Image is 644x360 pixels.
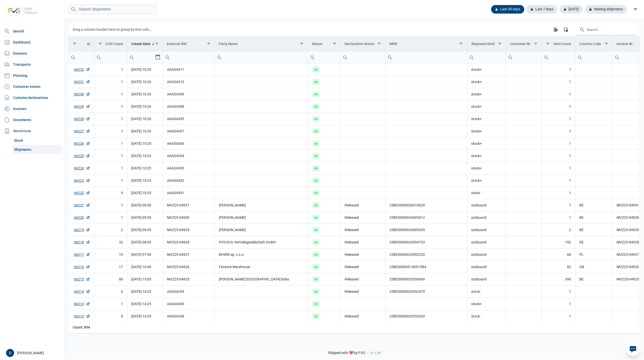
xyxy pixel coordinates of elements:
td: BE [575,273,613,285]
span: ok [312,227,320,233]
td: 1 [542,63,575,76]
a: 66214 [74,289,90,294]
td: Column Item Count [542,37,575,51]
span: [DATE] 10:26 [131,92,151,96]
span: [DATE] 10:25 [131,166,151,170]
div: [PERSON_NAME] [6,349,61,357]
span: ok [312,202,320,208]
td: Column Shipment Kind [467,37,506,51]
td: Released [341,285,385,298]
td: BHWW sp. z o.o. [215,248,308,261]
td: 1 [542,298,575,310]
div: Column Chooser [561,25,570,34]
a: Documents [2,115,62,125]
span: Show filter options for column 'Create Date' [155,42,159,46]
a: 66226 [74,141,90,146]
td: Column Colli Count [94,37,127,51]
td: 25BEI0000026552470 [385,285,467,298]
a: Stock [12,136,62,145]
td: Filter cell [385,51,467,63]
td: 0 [94,187,127,199]
td: PVS DVG Vertriebgesellschaft GmbH [215,236,308,248]
td: DE [575,236,613,248]
td: stock- [467,310,506,322]
div: Data grid toolbar [73,22,636,37]
td: AAG04310 [163,76,215,88]
div: Container Nr [510,42,530,46]
a: 66227 [74,129,90,134]
td: AAG04308 [163,100,215,113]
td: stock+ [467,100,506,113]
td: Column Container Nr [506,37,542,51]
span: ok [312,66,320,73]
td: Released [341,310,385,322]
td: stock- [467,187,506,199]
td: 25BEI0000026592220 [385,248,467,261]
td: AAG04300 [163,298,215,310]
a: Dossiers [2,48,62,58]
a: Customs declarations [2,93,62,103]
td: 1 [542,211,575,224]
input: Filter cell [575,51,613,63]
a: 66212 [74,314,90,319]
td: 1 [542,125,575,137]
div: filter [631,5,640,14]
div: Search box [308,51,317,63]
input: Filter cell [308,51,340,63]
td: AAG04299 [163,285,215,298]
div: Export all data to Excel [551,25,560,34]
td: AAG04306 [163,137,215,150]
div: Search box [542,51,551,63]
td: outbound [467,211,506,224]
td: Released [341,248,385,261]
input: Filter cell [163,51,214,63]
td: 25BEI0000026610029 [385,199,467,211]
a: 66231 [74,79,90,84]
td: 1 [542,162,575,174]
td: 1 [542,285,575,298]
div: Waiting shipments [585,5,627,14]
button: D [6,349,14,357]
span: Show filter options for column 'Container Nr' [534,42,538,46]
span: ok [312,177,320,184]
td: 80 [94,273,127,285]
td: 2 [94,224,127,236]
div: Id [87,42,90,46]
span: ok [312,190,320,196]
span: ok [312,91,320,97]
a: 66219 [74,227,90,232]
div: External Ref [167,42,187,46]
td: 1 [94,88,127,100]
td: MVZ25-04931 [163,199,215,211]
span: [DATE] 10:26 [131,117,151,121]
td: 1 [542,113,575,125]
td: Column Party Name [215,37,308,51]
td: 1 [542,199,575,211]
input: Search in the data grid [575,23,636,35]
div: Search box [341,51,350,63]
input: Filter cell [506,51,542,63]
td: [PERSON_NAME] [215,211,308,224]
div: Shipment Kind [471,42,495,46]
div: Data grid with 804 rows and 18 columns [69,22,640,334]
a: Shipments [12,145,62,154]
a: 66223 [74,178,90,183]
a: Transports [2,59,62,69]
span: Show filter options for column 'Colli Count' [98,42,102,46]
td: 32 [94,236,127,248]
td: 25BEI0000026605265 [385,224,467,236]
span: [DATE] 10:25 [131,141,151,146]
td: 192 [542,236,575,248]
td: 1 [94,162,127,174]
span: [DATE] 08:05 [131,240,151,244]
td: stock+ [467,150,506,162]
td: outbound [467,199,506,211]
span: Show filter options for column 'Declaration Status' [377,42,381,46]
td: 82 [542,261,575,273]
td: Released [341,261,385,273]
span: [DATE] 10:35 [131,67,151,71]
td: 1 [542,100,575,113]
